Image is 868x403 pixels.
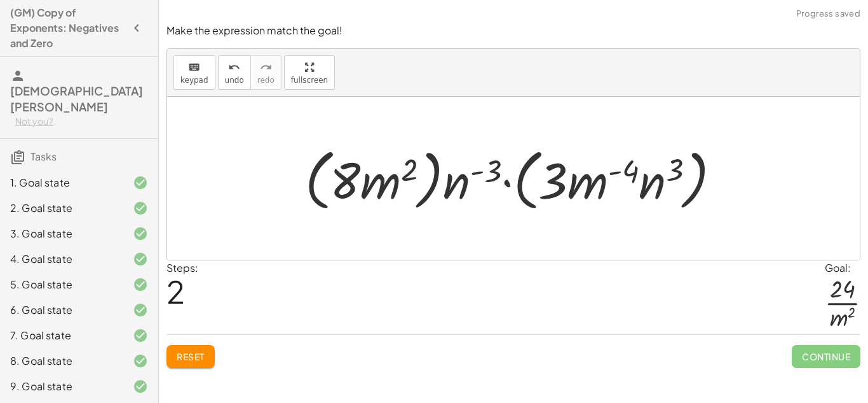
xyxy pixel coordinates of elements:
div: Goal: [825,260,860,276]
span: Progress saved [796,8,860,20]
span: 2 [166,272,185,311]
div: Not you? [15,115,148,128]
button: keyboardkeypad [173,55,215,90]
button: Reset [166,345,215,368]
h4: (GM) Copy of Exponents: Negatives and Zero [10,5,125,51]
button: fullscreen [284,55,335,90]
i: Task finished and correct. [133,353,148,369]
i: Task finished and correct. [133,379,148,394]
i: Task finished and correct. [133,251,148,267]
i: redo [260,60,272,75]
label: Steps: [166,261,198,274]
div: 7. Goal state [10,328,112,343]
span: undo [225,76,244,85]
i: undo [228,60,240,75]
span: fullscreen [291,76,328,85]
div: 3. Goal state [10,226,112,241]
div: 8. Goal state [10,353,112,369]
i: Task finished and correct. [133,226,148,241]
div: 5. Goal state [10,277,112,292]
div: 2. Goal state [10,201,112,216]
button: redoredo [250,55,281,90]
p: Make the expression match the goal! [166,24,860,38]
i: Task finished and correct. [133,175,148,190]
div: 9. Goal state [10,379,112,394]
div: 4. Goal state [10,251,112,267]
i: Task finished and correct. [133,277,148,292]
span: Tasks [31,150,57,163]
i: keyboard [188,60,200,75]
i: Task finished and correct. [133,328,148,343]
span: Reset [177,351,205,362]
div: 6. Goal state [10,302,112,318]
div: 1. Goal state [10,175,112,190]
i: Task finished and correct. [133,201,148,216]
button: undoundo [218,55,251,90]
span: keypad [180,76,208,85]
span: redo [257,76,275,85]
i: Task finished and correct. [133,302,148,318]
span: [DEMOGRAPHIC_DATA][PERSON_NAME] [10,83,143,114]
